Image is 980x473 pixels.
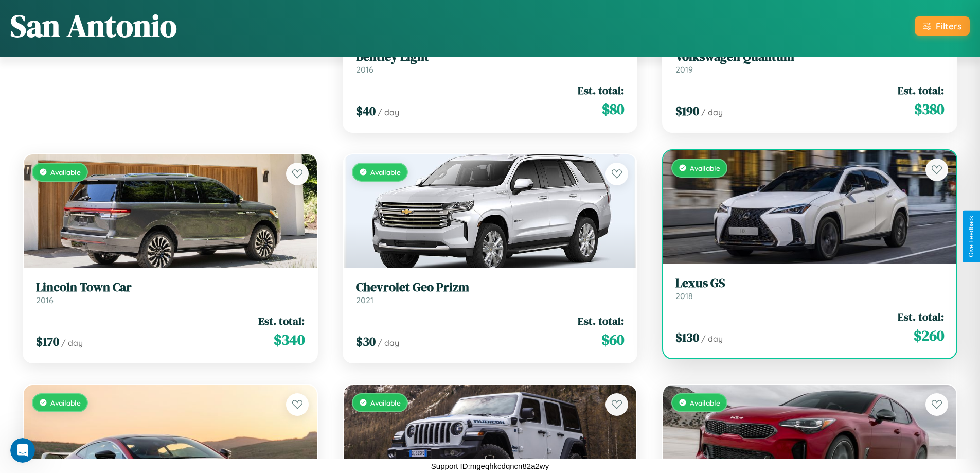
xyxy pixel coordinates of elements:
[356,64,373,75] span: 2016
[936,21,961,31] div: Filters
[356,102,376,119] span: $ 40
[578,83,624,98] span: Est. total:
[578,313,624,328] span: Est. total:
[274,329,305,350] span: $ 340
[370,398,401,407] span: Available
[378,107,399,117] span: / day
[914,325,944,346] span: $ 260
[10,438,35,463] iframe: Intercom live chat
[690,164,720,172] span: Available
[36,295,54,305] span: 2016
[701,334,723,344] span: / day
[50,398,81,407] span: Available
[356,333,376,350] span: $ 30
[356,49,625,64] h3: Bentley Eight
[675,49,944,64] h3: Volkswagen Quantum
[898,309,944,324] span: Est. total:
[675,276,944,301] a: Lexus GS2018
[675,102,699,119] span: $ 190
[701,107,723,117] span: / day
[356,280,625,305] a: Chevrolet Geo Prizm2021
[258,313,305,328] span: Est. total:
[675,49,944,75] a: Volkswagen Quantum2019
[50,168,81,177] span: Available
[10,5,177,47] h1: San Antonio
[914,99,944,119] span: $ 380
[690,398,720,407] span: Available
[675,276,944,291] h3: Lexus GS
[356,295,373,305] span: 2021
[675,64,693,75] span: 2019
[356,280,625,295] h3: Chevrolet Geo Prizm
[431,459,549,473] p: Support ID: mgeqhkcdqncn82a2wy
[356,49,625,75] a: Bentley Eight2016
[61,338,83,348] span: / day
[370,168,401,177] span: Available
[601,329,624,350] span: $ 60
[602,99,624,119] span: $ 80
[36,333,59,350] span: $ 170
[915,16,970,36] button: Filters
[378,338,399,348] span: / day
[898,83,944,98] span: Est. total:
[675,329,699,346] span: $ 130
[36,280,305,305] a: Lincoln Town Car2016
[675,291,693,301] span: 2018
[36,280,305,295] h3: Lincoln Town Car
[968,216,975,257] div: Give Feedback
